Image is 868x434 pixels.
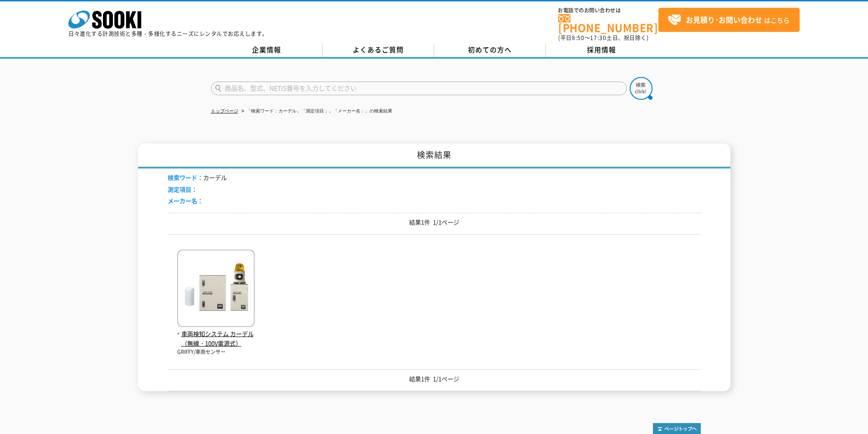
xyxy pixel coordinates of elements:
span: はこちら [668,13,790,27]
span: 17:30 [590,34,606,42]
span: 初めての方へ [468,45,512,55]
p: 日々進化する計測技術と多種・多様化するニーズにレンタルでお応えします。 [68,31,268,36]
a: 企業情報 [211,43,323,57]
a: 車両検知システム カーデル（無線・100V電源式） [177,320,255,348]
h1: 検索結果 [138,143,730,168]
span: 車両検知システム カーデル（無線・100V電源式） [177,329,255,348]
p: GRIFFY/車両センサー [177,348,255,356]
a: 採用情報 [546,43,657,57]
strong: お見積り･お問い合わせ [686,14,762,25]
span: (平日 ～ 土日、祝日除く) [558,34,648,42]
span: メーカー名： [168,196,203,205]
a: よくあるご質問 [323,43,434,57]
p: 結果1件 1/1ページ [168,218,701,227]
li: カーデル [168,173,227,183]
span: 8:50 [572,34,585,42]
a: [PHONE_NUMBER] [558,14,658,33]
span: 検索ワード： [168,173,203,182]
p: 結果1件 1/1ページ [168,374,701,384]
a: 初めての方へ [434,43,546,57]
a: お見積り･お問い合わせはこちら [658,8,800,32]
span: お電話でのお問い合わせは [558,8,658,13]
img: カーデル（無線・100V電源式） [177,250,255,329]
img: btn_search.png [630,77,652,100]
li: 「検索ワード：カーデル」「測定項目：」「メーカー名：」の検索結果 [240,107,392,116]
span: 測定項目： [168,185,197,194]
a: トップページ [211,108,238,113]
input: 商品名、型式、NETIS番号を入力してください [211,82,627,95]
